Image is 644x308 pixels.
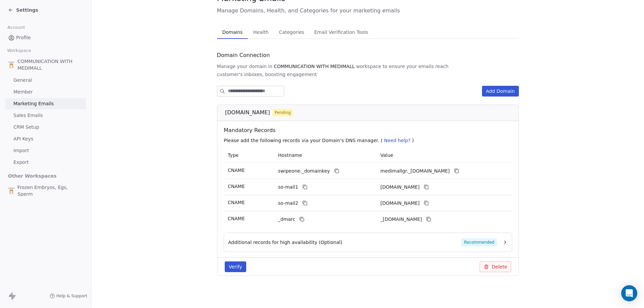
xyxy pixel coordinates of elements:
[278,152,302,158] span: Hostname
[17,184,83,197] span: Frozen Embryos, Egs, Sperm
[16,7,38,13] span: Settings
[274,110,290,116] span: Pending
[380,200,420,207] span: medimallgr2.swipeone.email
[217,51,270,59] span: Domain Connection
[217,63,273,70] span: Manage your domain in
[17,58,83,71] span: COMMUNICATION WITH MEDIMALL
[13,88,33,96] span: Member
[13,112,43,119] span: Sales Emails
[228,239,342,246] span: Additional records for high availability (Optional)
[13,77,32,84] span: General
[228,216,245,221] span: CNAME
[5,32,86,43] a: Profile
[278,168,330,175] span: swipeone._domainkey
[274,63,355,70] span: COMMUNICATION WITH MEDIMALL
[50,293,87,299] a: Help & Support
[8,7,38,13] a: Settings
[5,133,86,144] a: API Keys
[225,261,246,272] button: Verify
[380,216,422,223] span: _dmarc.swipeone.email
[13,124,39,131] span: CRM Setup
[8,187,15,194] img: Medimall%20logo%20(2).1.jpg
[5,110,86,121] a: Sales Emails
[384,138,411,143] span: Need help?
[13,159,29,166] span: Export
[56,293,87,299] span: Help & Support
[5,171,59,181] span: Other Workspaces
[228,238,508,246] button: Additional records for high availability (Optional)Recommended
[217,71,317,78] span: customer's inboxes, boosting engagement
[5,98,86,109] a: Marketing Emails
[356,63,448,70] span: workspace to ensure your emails reach
[380,168,450,175] span: medimallgr._domainkey.swipeone.email
[461,238,497,246] span: Recommended
[251,27,271,37] span: Health
[13,100,54,107] span: Marketing Emails
[220,27,246,37] span: Domains
[5,86,86,98] a: Member
[228,184,245,189] span: CNAME
[8,61,15,68] img: Medimall%20logo%20(2).1.jpg
[278,200,298,207] span: so-mail2
[13,147,29,154] span: Import
[13,135,33,142] span: API Keys
[4,46,34,56] span: Workspace
[224,126,515,134] span: Mandatory Records
[228,168,245,173] span: CNAME
[228,200,245,205] span: CNAME
[380,184,420,191] span: medimallgr1.swipeone.email
[225,109,270,117] span: [DOMAIN_NAME]
[278,184,298,191] span: so-mail1
[16,34,31,41] span: Profile
[5,145,86,156] a: Import
[228,152,270,159] p: Type
[5,75,86,86] a: General
[480,261,511,272] button: Delete
[276,27,307,37] span: Categories
[482,86,519,97] button: Add Domain
[621,285,637,301] div: Open Intercom Messenger
[5,122,86,133] a: CRM Setup
[380,152,393,158] span: Value
[217,7,519,15] span: Manage Domains, Health, and Categories for your marketing emails
[312,27,371,37] span: Email Verification Tools
[278,216,295,223] span: _dmarc
[224,137,515,144] p: Please add the following records via your Domain's DNS manager. ( )
[4,22,28,33] span: Account
[5,157,86,168] a: Export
